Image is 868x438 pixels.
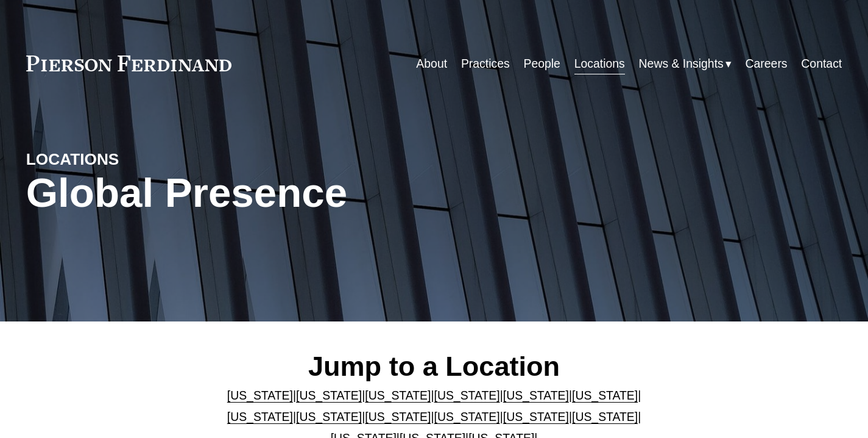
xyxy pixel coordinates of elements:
[296,410,362,423] a: [US_STATE]
[196,350,672,384] h2: Jump to a Location
[572,389,638,402] a: [US_STATE]
[503,389,569,402] a: [US_STATE]
[572,410,638,423] a: [US_STATE]
[574,52,625,76] a: Locations
[434,410,500,423] a: [US_STATE]
[461,52,510,76] a: Practices
[746,52,788,76] a: Careers
[523,52,560,76] a: People
[503,410,569,423] a: [US_STATE]
[639,52,732,76] a: folder dropdown
[639,53,724,74] span: News & Insights
[365,410,431,423] a: [US_STATE]
[227,410,293,423] a: [US_STATE]
[296,389,362,402] a: [US_STATE]
[26,149,230,170] h4: LOCATIONS
[26,170,570,217] h1: Global Presence
[227,389,293,402] a: [US_STATE]
[416,52,447,76] a: About
[801,52,842,76] a: Contact
[434,389,500,402] a: [US_STATE]
[365,389,431,402] a: [US_STATE]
